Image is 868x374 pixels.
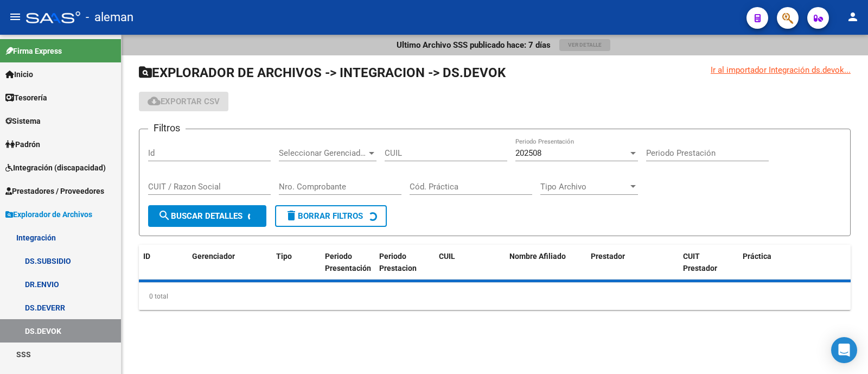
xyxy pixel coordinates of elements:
[375,245,435,281] datatable-header-cell: Periodo Prestacion
[505,245,586,281] datatable-header-cell: Nombre Afiliado
[509,252,566,261] span: Nombre Afiliado
[272,245,321,281] datatable-header-cell: Tipo
[158,211,242,221] span: Buscar Detalles
[5,185,104,197] span: Prestadores / Proveedores
[515,148,541,158] span: 202508
[275,205,387,227] button: Borrar Filtros
[139,92,228,111] button: Exportar CSV
[846,10,859,23] mat-icon: person
[439,252,455,261] span: CUIL
[86,5,133,29] span: - aleman
[559,39,610,51] button: Ver Detalle
[285,211,363,221] span: Borrar Filtros
[192,252,235,261] span: Gerenciador
[683,252,717,273] span: CUIT Prestador
[379,252,417,273] span: Periodo Prestacion
[158,209,171,222] mat-icon: search
[586,245,679,281] datatable-header-cell: Prestador
[148,121,186,136] h3: Filtros
[321,245,375,281] datatable-header-cell: Periodo Presentación
[285,209,298,222] mat-icon: delete
[5,92,47,104] span: Tesorería
[435,245,505,281] datatable-header-cell: CUIL
[5,45,62,57] span: Firma Express
[5,68,33,80] span: Inicio
[148,205,266,227] button: Buscar Detalles
[276,252,292,261] span: Tipo
[5,162,106,174] span: Integración (discapacidad)
[397,39,551,51] p: Ultimo Archivo SSS publicado hace: 7 días
[5,115,41,127] span: Sistema
[711,64,851,76] div: Ir al importador Integración ds.devok...
[540,182,628,192] span: Tipo Archivo
[279,148,367,158] span: Seleccionar Gerenciador
[139,283,851,310] div: 0 total
[5,138,40,150] span: Padrón
[9,10,22,23] mat-icon: menu
[831,337,857,363] div: Open Intercom Messenger
[5,208,92,220] span: Explorador de Archivos
[325,252,371,273] span: Periodo Presentación
[188,245,272,281] datatable-header-cell: Gerenciador
[148,97,220,106] span: Exportar CSV
[568,42,602,48] span: Ver Detalle
[148,94,161,107] mat-icon: cloud_download
[139,65,506,80] span: EXPLORADOR DE ARCHIVOS -> INTEGRACION -> DS.DEVOK
[143,252,150,261] span: ID
[743,252,771,261] span: Práctica
[139,245,188,281] datatable-header-cell: ID
[679,245,738,281] datatable-header-cell: CUIT Prestador
[591,252,625,261] span: Prestador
